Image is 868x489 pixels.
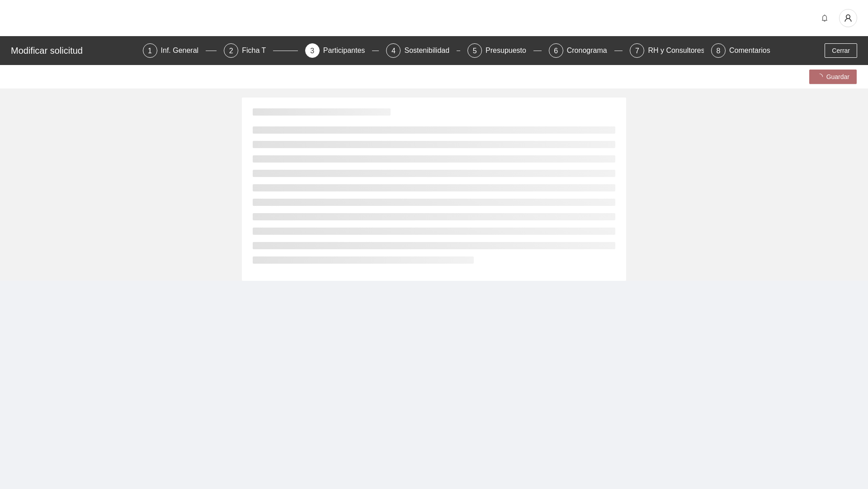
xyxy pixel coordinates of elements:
[143,43,217,58] div: 1Inf. General
[11,43,137,58] div: Modificar solicitud
[839,9,857,27] button: user
[386,43,460,58] div: 4Sostenibilidad
[486,43,533,58] div: Presupuesto
[567,43,614,58] div: Cronograma
[323,43,373,58] div: Participantes
[729,43,770,58] div: Comentarios
[392,47,396,55] span: 4
[549,43,623,58] div: 6Cronograma
[817,11,832,25] button: bell
[467,43,542,58] div: 5Presupuesto
[809,70,857,84] button: Guardar
[832,46,850,56] span: Cerrar
[816,74,826,80] span: loading
[825,43,857,58] button: Cerrar
[404,43,457,58] div: Sostenibilidad
[161,43,206,58] div: Inf. General
[840,14,857,22] span: user
[826,72,849,82] span: Guardar
[229,47,233,55] span: 2
[717,47,721,55] span: 8
[635,47,639,55] span: 7
[554,47,558,55] span: 6
[818,14,831,22] span: bell
[148,47,152,55] span: 1
[711,43,770,58] div: 8Comentarios
[224,43,298,58] div: 2Ficha T
[473,47,477,55] span: 5
[242,43,273,58] div: Ficha T
[310,47,314,55] span: 3
[305,43,379,58] div: 3Participantes
[630,43,704,58] div: 7RH y Consultores
[648,43,712,58] div: RH y Consultores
